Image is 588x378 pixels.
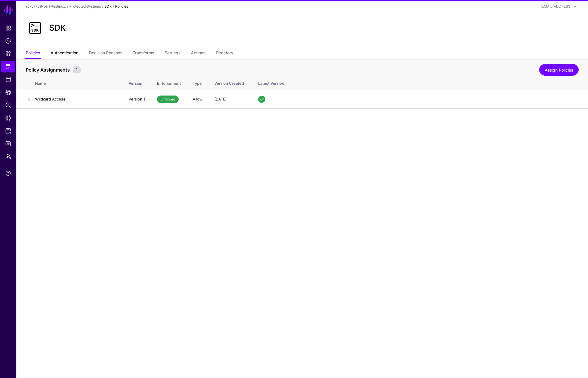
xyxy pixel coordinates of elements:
[35,96,117,102] h4: Wildcard Access
[4,4,13,16] a: SGNL
[208,75,252,90] th: Version Created
[133,48,154,59] a: Transforms
[157,96,179,103] span: Enforced
[214,97,227,101] span: [DATE]
[165,48,180,59] a: Settings
[123,90,151,108] td: Version 1
[5,115,11,121] span: Data Lens
[1,74,15,85] a: Identity Data Fabric
[101,4,104,9] div: /
[115,4,128,8] strong: Policies
[216,48,233,59] a: Directory
[5,25,11,31] span: Dashboard
[24,66,71,73] span: Policy Assignments
[252,75,588,90] th: Latest Version
[151,75,187,90] th: Enforcement
[5,51,11,57] span: Snippets
[5,64,11,70] span: Protected Systems
[1,22,15,34] a: Dashboard
[1,125,15,137] a: Reports
[26,48,40,59] a: Policies
[35,75,123,90] th: Name
[26,4,66,8] a: sc-57738-perf-testing...
[539,64,579,76] a: Assign Policies
[1,48,15,60] a: Snippets
[191,48,205,59] a: Actions
[89,48,122,59] a: Decision Reasons
[73,66,81,73] small: 1
[51,48,78,59] a: Authentication
[104,4,112,8] strong: SDK
[49,23,66,33] h2: SDK
[5,77,11,82] span: Identity Data Fabric
[66,4,69,9] div: /
[1,35,15,47] a: Policies
[123,75,151,90] th: Version
[1,99,15,111] a: Policy Lens
[5,141,11,147] span: Logs
[541,4,572,9] div: [EMAIL_ADDRESS]
[5,89,11,95] span: CAEP Hub
[1,151,15,162] a: Admin
[26,19,44,37] img: svg+xml;base64,PHN2ZyB3aWR0aD0iNjQiIGhlaWdodD0iNjQiIHZpZXdCb3g9IjAgMCA2NCA2NCIgZmlsbD0ibm9uZSIgeG...
[1,86,15,98] a: CAEP Hub
[5,38,11,44] span: Policies
[1,138,15,150] a: Logs
[69,4,101,8] a: Protected Systems
[187,75,208,90] th: Type
[5,170,11,176] span: Support
[5,128,11,134] span: Reports
[187,90,208,108] td: Allow
[5,154,11,159] span: Admin
[5,102,11,108] span: Policy Lens
[1,61,15,72] a: Protected Systems
[112,4,115,9] div: /
[1,112,15,124] a: Data Lens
